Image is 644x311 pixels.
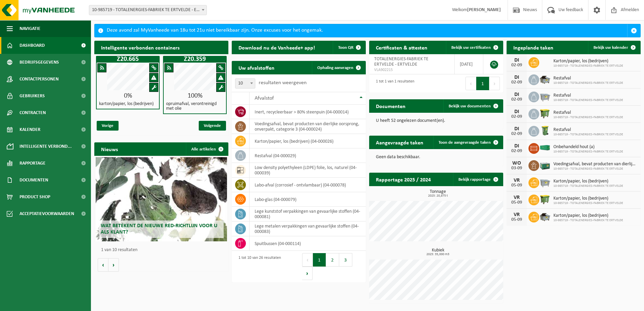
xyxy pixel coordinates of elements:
span: Contactpersonen [20,71,59,88]
td: spuitbussen (04-000114) [250,236,366,251]
div: 100% [164,93,226,99]
td: labo-afval (corrosief - ontvlambaar) (04-000078) [250,178,366,192]
img: WB-2500-GAL-GY-01 [539,91,551,102]
div: DI [510,92,523,97]
button: Next [489,77,500,90]
h2: Download nu de Vanheede+ app! [232,41,322,54]
button: Volgende [108,258,119,272]
div: VR [510,195,523,200]
h2: Rapportage 2025 / 2024 [369,173,438,186]
td: inert, recycleerbaar > 80% steenpuin (04-000014) [250,105,366,119]
div: DI [510,126,523,132]
span: 2025: 20,875 t [373,194,503,198]
span: Voedingsafval, bevat producten van dierlijke oorsprong, onverpakt, categorie 3 [553,162,637,167]
span: Bekijk uw kalender [593,45,628,50]
td: lege metalen verpakkingen van gevaarlijke stoffen (04-000083) [250,221,366,236]
span: Restafval [553,93,623,98]
span: VLA902215 [374,67,449,73]
span: 10-985719 - TOTALENERGIES-FABRIEK TE ERTVELDE [553,218,623,222]
div: 05-09 [510,217,523,222]
img: PB-LB-0680-HPE-GN-01 [539,159,551,171]
span: 10 [235,79,255,88]
span: 10-985719 - TOTALENERGIES-FABRIEK TE ERTVELDE [553,167,637,171]
span: Contracten [20,104,46,121]
span: Toon QR [338,45,353,50]
div: 02-09 [510,114,523,119]
span: Documenten [20,172,48,188]
img: WB-0240-HPE-GN-50 [539,125,551,136]
span: Afvalstof [255,96,274,101]
button: Next [302,267,313,280]
h2: Intelligente verbonden containers [94,41,228,54]
h2: Ingeplande taken [507,41,560,54]
div: DI [510,109,523,114]
td: [DATE] [455,54,483,74]
span: Intelligente verbond... [20,138,72,155]
span: 10-985719 - TOTALENERGIES-FABRIEK TE ERTVELDE [553,81,623,85]
span: 10-985719 - TOTALENERGIES-FABRIEK TE ERTVELDE - ERTVELDE [89,5,206,15]
a: Wat betekent de nieuwe RED-richtlijn voor u als klant? [96,157,227,241]
span: 10-985719 - TOTALENERGIES-FABRIEK TE ERTVELDE - ERTVELDE [89,5,207,15]
span: Karton/papier, los (bedrijven) [553,213,623,218]
button: Toon QR [333,41,365,54]
div: 1 tot 1 van 1 resultaten [373,76,414,91]
span: Toon de aangevraagde taken [439,140,491,145]
span: Acceptatievoorwaarden [20,205,74,222]
div: 02-09 [510,149,523,153]
span: 10-985719 - TOTALENERGIES-FABRIEK TE ERTVELDE [553,150,623,154]
div: Deze avond zal MyVanheede van 18u tot 21u niet bereikbaar zijn. Onze excuses voor het ongemak. [107,24,627,37]
strong: [PERSON_NAME] [467,7,501,12]
span: Product Shop [20,188,50,205]
a: Bekijk uw certificaten [446,41,503,54]
span: Rapportage [20,155,45,172]
button: 2 [326,253,339,267]
div: VR [510,178,523,183]
td: low density polyethyleen (LDPE) folie, los, naturel (04-000039) [250,163,366,178]
span: Restafval [553,110,623,115]
span: Onbehandeld hout (a) [553,144,623,150]
div: DI [510,75,523,80]
img: HK-XC-40-GN-00 [539,145,551,151]
h1: Z20.665 [98,56,158,63]
h2: Nieuws [94,142,125,155]
h4: karton/papier, los (bedrijven) [99,102,154,106]
div: 0% [97,93,159,99]
span: 10-985719 - TOTALENERGIES-FABRIEK TE ERTVELDE [553,133,623,137]
p: 1 van 10 resultaten [101,248,225,252]
span: Bedrijfsgegevens [20,54,59,71]
span: Ophaling aanvragen [317,66,353,70]
img: WB-5000-GAL-GY-01 [539,211,551,222]
button: Previous [465,77,476,90]
h4: opruimafval, verontreinigd met olie [166,102,224,111]
div: 02-09 [510,132,523,136]
a: Toon de aangevraagde taken [433,136,503,149]
h2: Documenten [369,99,412,112]
div: DI [510,143,523,149]
span: Karton/papier, los (bedrijven) [553,179,623,184]
div: WO [510,161,523,166]
span: Vorige [97,121,119,131]
div: 05-09 [510,200,523,205]
h2: Uw afvalstoffen [232,61,281,74]
button: 1 [476,77,489,90]
td: labo-glas (04-000079) [250,192,366,207]
span: 2025: 35,000 m3 [373,253,503,256]
td: restafval (04-000029) [250,148,366,163]
img: WB-1100-HPE-GN-50 [539,108,551,119]
span: 10-985719 - TOTALENERGIES-FABRIEK TE ERTVELDE [553,201,623,205]
div: 03-09 [510,166,523,171]
h2: Certificaten & attesten [369,41,434,54]
button: Previous [302,253,313,267]
td: karton/papier, los (bedrijven) (04-000026) [250,134,366,148]
div: 02-09 [510,97,523,102]
div: 02-09 [510,80,523,85]
img: WB-2500-GAL-GY-01 [539,176,551,188]
p: U heeft 52 ongelezen document(en). [376,118,496,123]
span: 10-985719 - TOTALENERGIES-FABRIEK TE ERTVELDE [553,184,623,188]
a: Alle artikelen [186,142,228,156]
h3: Tonnage [373,189,503,198]
span: Navigatie [20,20,40,37]
a: Bekijk uw kalender [588,41,640,54]
p: Geen data beschikbaar. [376,155,496,160]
